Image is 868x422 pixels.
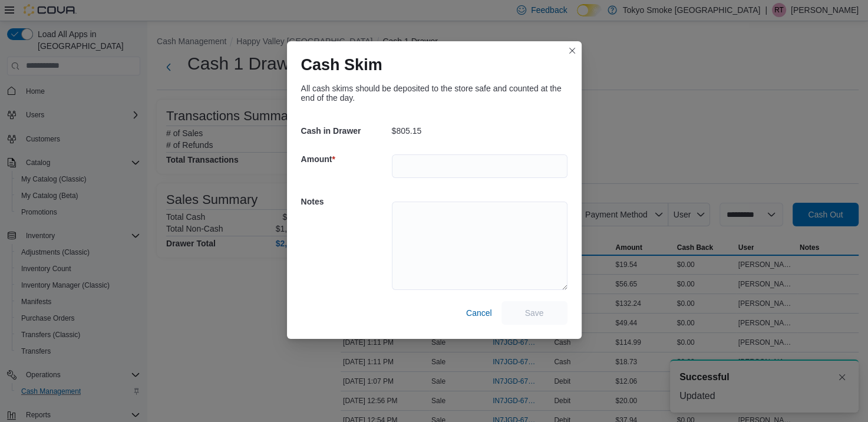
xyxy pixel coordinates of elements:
[301,119,390,143] h5: Cash in Drawer
[301,55,382,74] h1: Cash Skim
[301,190,390,213] h5: Notes
[501,301,567,325] button: Save
[461,301,497,325] button: Cancel
[565,44,579,58] button: Closes this modal window
[525,307,544,319] span: Save
[392,126,422,136] p: $805.15
[466,307,492,319] span: Cancel
[301,147,390,171] h5: Amount
[301,84,567,103] div: All cash skims should be deposited to the store safe and counted at the end of the day.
